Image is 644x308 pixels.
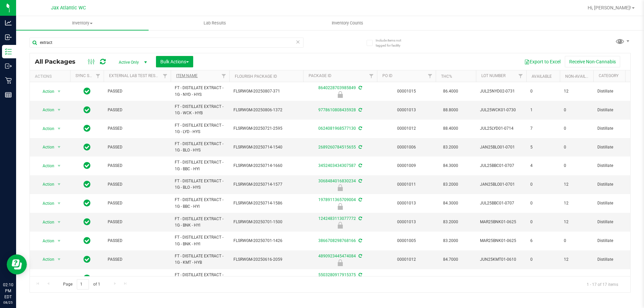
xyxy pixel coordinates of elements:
div: Newly Received [302,222,378,229]
inline-svg: Outbound [5,63,12,69]
a: Sync Status [75,73,101,78]
span: 0 [530,275,556,282]
span: FLSRWGM-20250616-2059 [233,256,299,263]
a: Package ID [309,73,331,78]
span: FT - DISTILLATE EXTRACT - 1G - MAW - SAT [175,272,225,285]
span: 83.2000 [440,236,462,246]
span: FLSRWGM-20250714-1577 [233,181,299,188]
a: 2689260784515655 [318,145,356,149]
div: Actions [35,74,67,79]
p: 08/25 [3,300,13,305]
span: select [55,161,63,171]
span: 5 [530,144,556,150]
span: 12 [564,200,589,206]
span: FLSRWGM-20250807-371 [233,88,299,95]
span: Sync from Compliance System [358,179,362,183]
span: Sync from Compliance System [358,126,362,131]
span: FLSRWGM-20250701-1426 [233,238,299,244]
span: 0 [530,88,556,95]
span: Action [37,142,55,152]
span: In Sync [84,255,91,264]
span: FLSRWGM-20250714-1660 [233,163,299,169]
span: PASSED [108,163,167,169]
a: 00001013 [397,201,416,205]
span: 12 [564,88,589,95]
span: FT - DISTILLATE EXTRACT - 1G - BNK - HYI [175,234,225,247]
a: Flourish Package ID [235,74,277,79]
span: FLSRWGM-20250714-1586 [233,200,299,206]
span: Action [37,218,55,227]
a: 3068484016830234 [318,179,356,183]
span: Action [37,180,55,189]
span: In Sync [84,217,91,227]
span: JUN25MAW01-0610 [480,275,522,282]
iframe: Resource center [7,254,27,274]
a: 3452403434307587 [318,163,356,168]
a: THC% [441,74,452,79]
a: 00001013 [397,108,416,112]
span: 0 [564,163,589,169]
div: Newly Received [302,203,378,210]
a: Filter [160,70,171,82]
a: 3866708298768166 [318,238,356,243]
span: Lab Results [195,20,235,26]
a: Category [599,73,619,78]
span: 0 [564,144,589,150]
span: Action [37,87,55,96]
a: PO ID [382,73,392,78]
span: JUN25KMT01-0610 [480,256,522,263]
a: Lab Results [149,16,281,30]
span: 12 [564,275,589,282]
span: PASSED [108,256,167,263]
span: JUL25NYD02-0731 [480,88,522,95]
span: 84.7000 [440,255,462,264]
span: FT - DISTILLATE EXTRACT - 1G - BBC - HYI [175,159,225,172]
span: In Sync [84,86,91,96]
span: Inventory [16,20,149,26]
a: Inventory [16,16,149,30]
span: PASSED [108,181,167,188]
inline-svg: Reports [5,91,12,98]
span: 0 [530,200,556,206]
span: select [55,87,63,96]
span: Jax Atlantic WC [51,5,86,11]
span: JUL25WCK01-0730 [480,107,522,113]
span: 84.3000 [440,161,462,171]
span: FT - DISTILLATE EXTRACT - 1G - BBC - HYI [175,197,225,209]
span: FT - DISTILLATE EXTRACT - 1G - BLO - HYS [175,178,225,191]
span: Action [37,274,55,283]
span: 83.2000 [440,217,462,227]
a: 00001015 [397,89,416,94]
a: Lot Number [481,73,505,78]
span: FLSRWGM-20250721-2595 [233,125,299,132]
span: JAN25BLO01-0701 [480,144,522,150]
span: FLSRWGM-20250616-1993 [233,275,299,282]
span: 0 [564,107,589,113]
span: Sync from Compliance System [358,272,362,277]
a: Filter [515,70,526,82]
span: MAR25BNK01-0625 [480,238,522,244]
span: Sync from Compliance System [358,197,362,202]
span: Page of 1 [57,279,106,290]
inline-svg: Analytics [5,19,12,26]
a: 1242483113077772 [318,216,356,221]
span: PASSED [108,107,167,113]
a: 8640228703985849 [318,85,356,90]
span: Include items not tagged for facility [376,38,409,48]
span: Action [37,236,55,246]
a: 0624081968577130 [318,126,356,131]
span: Inventory Counts [323,20,372,26]
inline-svg: Inventory [5,48,12,55]
span: JUL25BBC01-0707 [480,163,522,169]
span: FT - DISTILLATE EXTRACT - 1G - LYD - HYS [175,122,225,135]
span: Sync from Compliance System [358,85,362,90]
a: Filter [218,70,229,82]
span: Sync from Compliance System [358,163,362,168]
span: In Sync [84,124,91,133]
span: All Packages [35,58,82,65]
span: Action [37,255,55,264]
span: 6 [530,238,556,244]
a: 4890923445474084 [318,254,356,258]
span: In Sync [84,105,91,115]
a: Filter [366,70,377,82]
